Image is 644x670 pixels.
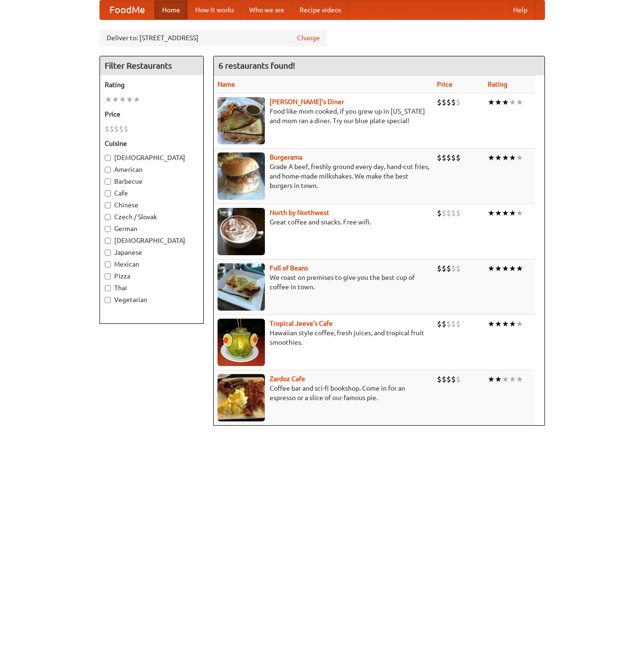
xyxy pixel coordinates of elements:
[509,208,516,218] li: ★
[105,167,111,173] input: American
[218,319,265,366] img: jeeves.jpg
[502,319,509,329] li: ★
[105,297,111,303] input: Vegetarian
[270,98,344,106] a: [PERSON_NAME]'s Diner
[105,200,199,210] label: Chinese
[100,56,203,75] h4: Filter Restaurants
[437,319,442,329] li: $
[488,80,508,88] a: Rating
[105,139,199,148] h5: Cuisine
[502,97,509,107] li: ★
[509,374,516,384] li: ★
[437,80,453,88] a: Price
[105,273,111,279] input: Pizza
[218,208,265,255] img: north.jpg
[105,94,112,105] li: ★
[218,61,295,70] ng-pluralize: 6 restaurants found!
[218,97,265,144] img: sallys.jpg
[126,94,133,105] li: ★
[451,208,456,218] li: $
[506,0,535,19] a: Help
[495,152,502,163] li: ★
[119,94,126,105] li: ★
[105,155,111,161] input: [DEMOGRAPHIC_DATA]
[105,271,199,281] label: Pizza
[488,208,495,218] li: ★
[297,33,320,43] a: Change
[218,162,429,190] p: Grade A beef, freshly ground every day, hand-cut fries, and home-made milkshakes. We make the bes...
[509,152,516,163] li: ★
[442,208,446,218] li: $
[488,97,495,107] li: ★
[218,328,429,347] p: Hawaiian style coffee, fresh juices, and tropical fruit smoothies.
[218,217,429,227] p: Great coffee and snacks. Free wifi.
[437,374,442,384] li: $
[105,177,199,186] label: Barbecue
[495,319,502,329] li: ★
[105,80,199,89] h5: Rating
[105,224,199,233] label: German
[502,374,509,384] li: ★
[105,226,111,232] input: German
[495,374,502,384] li: ★
[119,124,124,134] li: $
[105,238,111,244] input: [DEMOGRAPHIC_DATA]
[516,263,523,274] li: ★
[495,263,502,274] li: ★
[105,214,111,220] input: Czech / Slovak
[105,179,111,185] input: Barbecue
[105,259,199,269] label: Mexican
[105,188,199,198] label: Cafe
[437,208,442,218] li: $
[495,97,502,107] li: ★
[502,208,509,218] li: ★
[451,263,456,274] li: $
[446,374,451,384] li: $
[105,165,199,174] label: American
[270,320,333,327] a: Tropical Jeeve's Cafe
[502,263,509,274] li: ★
[446,263,451,274] li: $
[105,250,111,256] input: Japanese
[437,152,442,163] li: $
[446,152,451,163] li: $
[218,273,429,292] p: We roast on premises to give you the best cup of coffee in town.
[105,202,111,208] input: Chinese
[218,384,429,402] p: Coffee bar and sci-fi bookshop. Come in for an espresso or a slice of our famous pie.
[516,319,523,329] li: ★
[446,319,451,329] li: $
[502,152,509,163] li: ★
[442,263,446,274] li: $
[451,97,456,107] li: $
[456,263,461,274] li: $
[105,236,199,245] label: [DEMOGRAPHIC_DATA]
[456,152,461,163] li: $
[105,261,111,268] input: Mexican
[446,97,451,107] li: $
[105,248,199,257] label: Japanese
[270,153,302,161] a: Burgerama
[218,152,265,200] img: burgerama.jpg
[114,124,119,134] li: $
[446,208,451,218] li: $
[456,208,461,218] li: $
[105,153,199,162] label: [DEMOGRAPHIC_DATA]
[270,209,329,216] a: North by Northwest
[451,319,456,329] li: $
[105,295,199,304] label: Vegetarian
[509,319,516,329] li: ★
[442,374,446,384] li: $
[509,263,516,274] li: ★
[442,97,446,107] li: $
[270,375,305,383] a: Zardoz Cafe
[516,152,523,163] li: ★
[437,263,442,274] li: $
[442,319,446,329] li: $
[488,319,495,329] li: ★
[218,374,265,421] img: zardoz.jpg
[218,263,265,311] img: beans.jpg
